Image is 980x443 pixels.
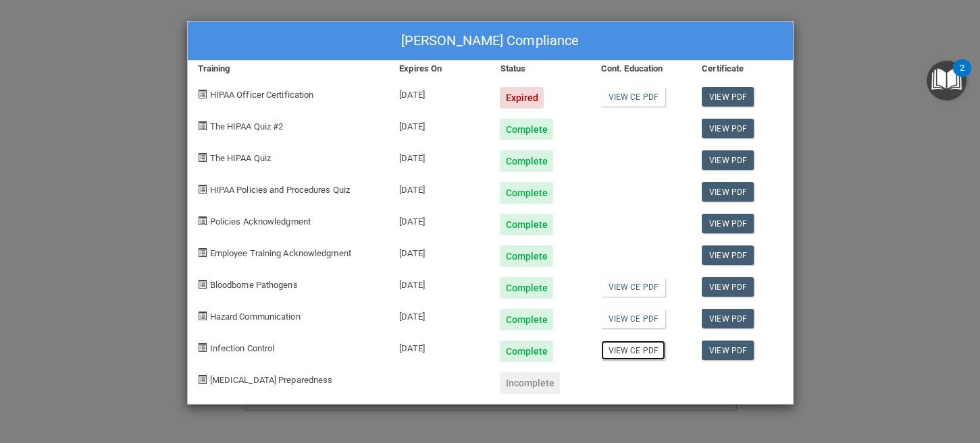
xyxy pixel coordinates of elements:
[702,182,754,202] a: View PDF
[500,87,544,109] div: Expired
[389,140,490,172] div: [DATE]
[702,309,754,328] a: View PDF
[601,277,665,297] a: View CE PDF
[601,309,665,328] a: View CE PDF
[500,372,560,394] div: Incomplete
[389,267,490,299] div: [DATE]
[500,245,553,267] div: Complete
[389,235,490,267] div: [DATE]
[927,61,966,100] button: Open Resource Center, 2 new notifications
[210,248,351,258] span: Employee Training Acknowledgment
[210,280,298,290] span: Bloodborne Pathogens
[960,68,964,86] div: 2
[490,61,590,77] div: Status
[601,87,665,107] a: View CE PDF
[389,172,490,204] div: [DATE]
[500,119,553,140] div: Complete
[702,150,754,170] a: View PDF
[500,309,553,330] div: Complete
[500,341,553,362] div: Complete
[389,77,490,109] div: [DATE]
[601,341,665,360] a: View CE PDF
[702,87,754,107] a: View PDF
[702,277,754,297] a: View PDF
[702,341,754,360] a: View PDF
[188,22,793,61] div: [PERSON_NAME] Compliance
[389,61,490,77] div: Expires On
[210,312,301,322] span: Hazard Communication
[210,343,275,353] span: Infection Control
[210,90,314,100] span: HIPAA Officer Certification
[210,121,284,131] span: The HIPAA Quiz #2
[591,61,692,77] div: Cont. Education
[389,204,490,235] div: [DATE]
[389,109,490,140] div: [DATE]
[500,277,553,299] div: Complete
[702,119,754,138] a: View PDF
[702,214,754,233] a: View PDF
[210,375,333,385] span: [MEDICAL_DATA] Preparedness
[500,214,553,235] div: Complete
[210,153,271,163] span: The HIPAA Quiz
[500,150,553,172] div: Complete
[702,245,754,265] a: View PDF
[500,182,553,204] div: Complete
[188,61,390,77] div: Training
[389,330,490,362] div: [DATE]
[210,185,350,195] span: HIPAA Policies and Procedures Quiz
[210,216,311,227] span: Policies Acknowledgment
[389,299,490,330] div: [DATE]
[692,61,792,77] div: Certificate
